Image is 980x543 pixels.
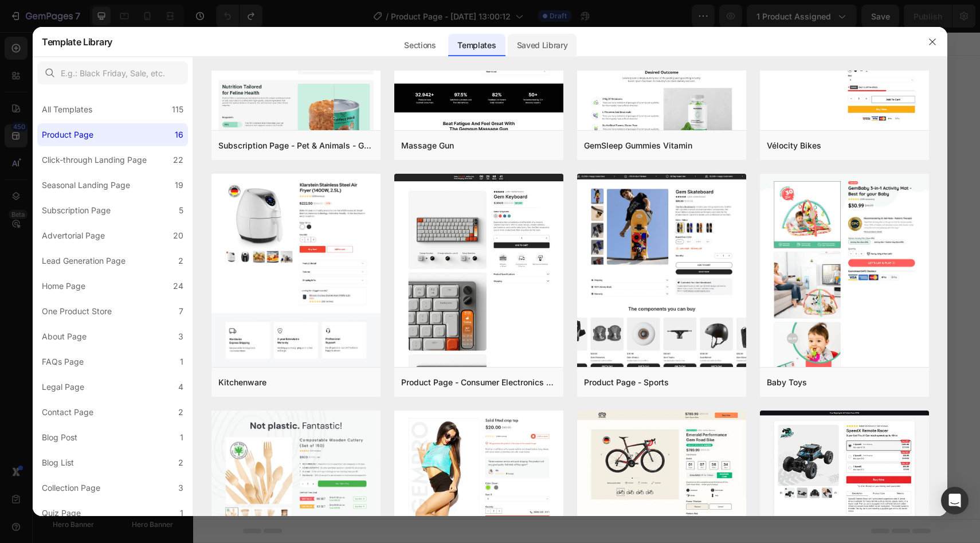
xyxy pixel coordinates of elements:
input: E.g.: Black Friday, Sale, etc. [37,61,188,84]
div: Product Page - Consumer Electronics - Keyboard [401,376,556,389]
div: Product Page [42,128,93,142]
div: Vélocity Bikes [767,139,821,153]
div: 2 [178,456,183,470]
div: 7 [179,304,183,318]
div: 3 [178,481,183,495]
div: 115 [172,103,183,116]
div: 22 [173,153,183,167]
div: 16 [175,128,183,142]
div: Blog List [42,456,74,470]
div: 1 [180,355,183,369]
button: Add sections [311,282,389,304]
button: Add elements [396,282,477,304]
div: Contact Page [42,405,93,419]
div: Templates [448,34,505,57]
div: Sections [395,34,445,57]
h2: Template Library [42,27,112,57]
div: Advertorial Page [42,229,105,243]
div: Blog Post [42,431,77,444]
div: 2 [178,405,183,419]
div: All Templates [42,103,92,116]
div: 1 [180,506,183,520]
div: Massage Gun [401,139,454,153]
div: 2 [178,254,183,268]
div: Baby Toys [767,376,807,389]
div: One Product Store [42,304,112,318]
div: Home Page [42,279,85,293]
div: Quiz Page [42,506,81,520]
div: Saved Library [508,34,577,57]
div: Kitchenware [218,376,266,389]
div: 20 [173,229,183,243]
div: Seasonal Landing Page [42,178,130,192]
div: Click-through Landing Page [42,153,147,167]
div: About Page [42,330,87,343]
div: 3 [178,330,183,343]
div: Lead Generation Page [42,254,126,268]
div: GemSleep Gummies Vitamin [584,139,692,153]
div: Subscription Page [42,204,111,217]
div: Start with Sections from sidebar [324,259,463,272]
div: Subscription Page - Pet & Animals - Gem Cat Food - Style 4 [218,139,374,153]
div: Start with Generating from URL or image [316,346,471,355]
div: 19 [175,178,183,192]
div: Product Page - Sports [584,376,669,389]
div: 5 [179,204,183,217]
div: Collection Page [42,481,100,495]
div: 4 [178,380,183,394]
div: Legal Page [42,380,84,394]
div: 1 [180,431,183,444]
div: Open Intercom Messenger [941,487,969,514]
div: FAQs Page [42,355,84,369]
div: 24 [173,279,183,293]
